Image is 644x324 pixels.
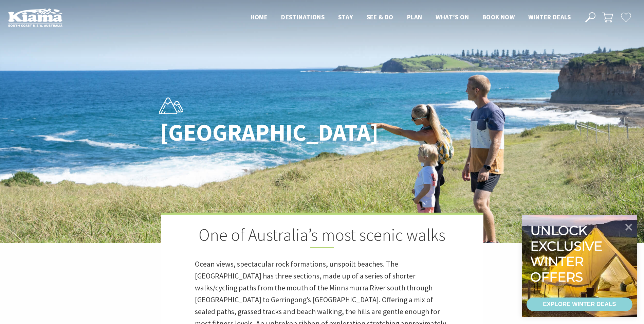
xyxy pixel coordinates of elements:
[482,13,515,21] span: Book now
[436,13,469,21] span: What’s On
[195,225,449,248] h2: One of Australia’s most scenic walks
[528,13,571,21] span: Winter Deals
[338,13,353,21] span: Stay
[407,13,422,21] span: Plan
[543,298,616,311] div: EXPLORE WINTER DEALS
[527,298,632,311] a: EXPLORE WINTER DEALS
[251,13,268,21] span: Home
[530,223,605,285] div: Unlock exclusive winter offers
[367,13,393,21] span: See & Do
[244,12,577,23] nav: Main Menu
[8,8,62,27] img: Kiama Logo
[160,119,352,145] h1: [GEOGRAPHIC_DATA]
[281,13,325,21] span: Destinations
